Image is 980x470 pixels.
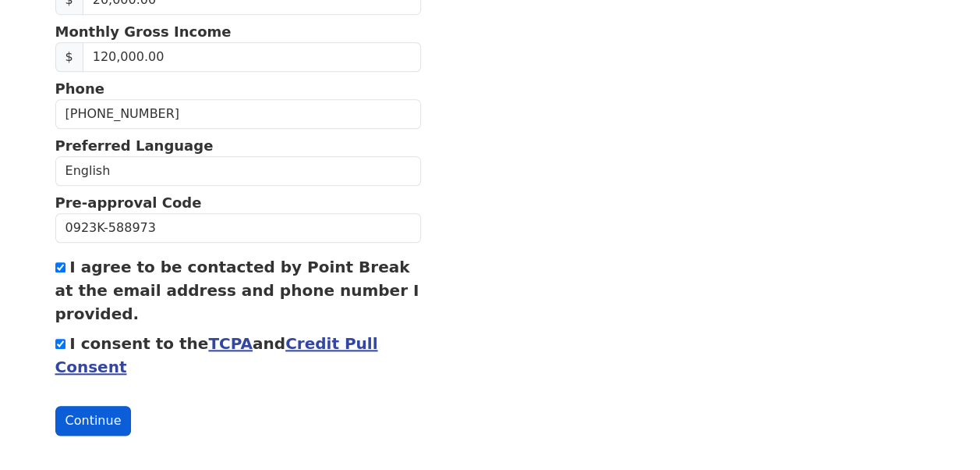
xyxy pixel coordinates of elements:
input: Phone [55,99,422,129]
button: Continue [55,406,132,436]
input: Monthly Gross Income [83,42,421,72]
p: Monthly Gross Income [55,21,422,42]
span: $ [55,42,83,72]
strong: Pre-approval Code [55,194,202,211]
strong: Phone [55,80,104,97]
strong: Preferred Language [55,137,214,154]
a: TCPA [208,334,253,353]
input: Pre-approval Code [55,213,422,243]
label: I agree to be contacted by Point Break at the email address and phone number I provided. [55,258,419,323]
label: I consent to the and [55,334,378,376]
